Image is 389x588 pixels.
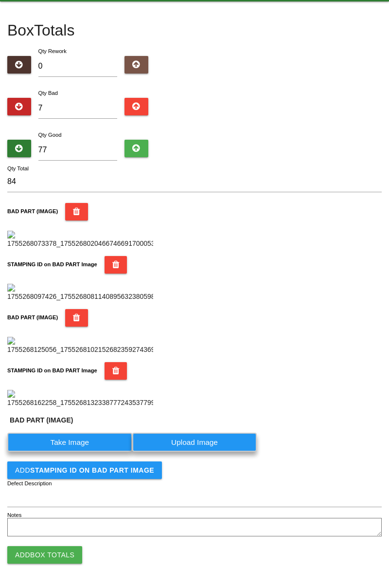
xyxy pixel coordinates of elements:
[7,367,97,373] b: STAMPING ID on BAD PART Image
[7,461,162,479] button: AddSTAMPING ID on BAD PART Image
[7,22,382,39] h4: Box Totals
[7,284,153,302] img: 1755268097426_17552680811408956323805980418030.jpg
[7,261,97,267] b: STAMPING ID on BAD PART Image
[38,48,67,54] label: Qty Rework
[7,511,21,519] label: Notes
[105,362,127,380] button: STAMPING ID on BAD PART Image
[7,479,52,488] label: Defect Description
[7,337,153,355] img: 1755268125056_17552681021526823592743696078095.jpg
[105,256,127,274] button: STAMPING ID on BAD PART Image
[7,433,132,452] label: Take Image
[7,165,29,173] label: Qty Total
[30,466,154,474] b: STAMPING ID on BAD PART Image
[7,314,58,320] b: BAD PART (IMAGE)
[7,390,153,408] img: 1755268162258_17552681323387772435377995686200.jpg
[7,231,153,249] img: 1755268073378_17552680204667466917000530537042.jpg
[65,203,88,220] button: BAD PART (IMAGE)
[7,208,58,214] b: BAD PART (IMAGE)
[7,546,82,564] button: AddBox Totals
[38,132,62,138] label: Qty Good
[132,433,257,452] label: Upload Image
[38,90,58,96] label: Qty Bad
[65,309,88,327] button: BAD PART (IMAGE)
[10,416,73,424] b: BAD PART (IMAGE)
